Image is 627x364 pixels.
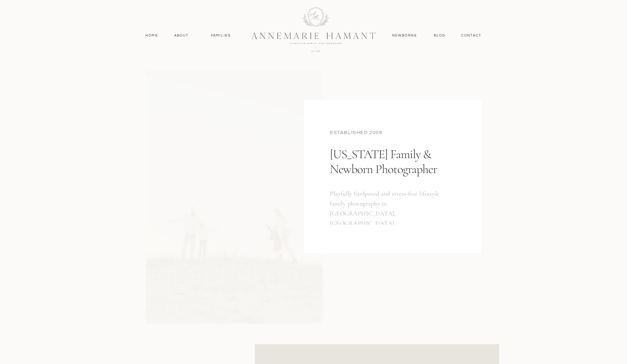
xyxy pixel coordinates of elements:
[143,33,161,38] a: Home
[330,129,456,137] div: established 2008
[390,33,419,38] a: Newborns
[330,189,447,225] h3: Playfully (un)posed and stress-free lifestyle family photography in [GEOGRAPHIC_DATA], [GEOGRAPHI...
[172,33,190,38] a: About
[330,147,452,200] h1: [US_STATE] Family & Newborn Photographer
[432,33,447,38] a: Blog
[458,33,485,38] a: contact
[207,33,235,38] a: Families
